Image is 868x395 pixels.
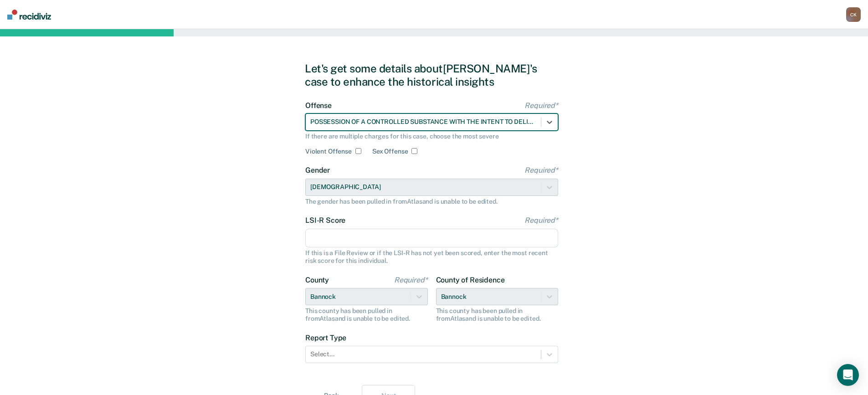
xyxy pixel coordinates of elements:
[305,148,352,155] label: Violent Offense
[436,276,559,284] label: County of Residence
[524,216,558,225] span: Required*
[305,101,558,110] label: Offense
[436,307,559,323] div: This county has been pulled in from Atlas and is unable to be edited.
[305,307,428,323] div: This county has been pulled in from Atlas and is unable to be edited.
[846,7,861,22] button: CK
[7,10,51,20] img: Recidiviz
[394,276,428,284] span: Required*
[305,198,558,205] div: The gender has been pulled in from Atlas and is unable to be edited.
[305,166,558,174] label: Gender
[837,364,859,386] div: Open Intercom Messenger
[524,101,558,110] span: Required*
[305,62,563,88] div: Let's get some details about [PERSON_NAME]'s case to enhance the historical insights
[305,249,558,265] div: If this is a File Review or if the LSI-R has not yet been scored, enter the most recent risk scor...
[372,148,408,155] label: Sex Offense
[305,276,428,284] label: County
[524,166,558,174] span: Required*
[305,333,558,342] label: Report Type
[846,7,861,22] div: C K
[305,216,558,225] label: LSI-R Score
[305,133,558,140] div: If there are multiple charges for this case, choose the most severe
